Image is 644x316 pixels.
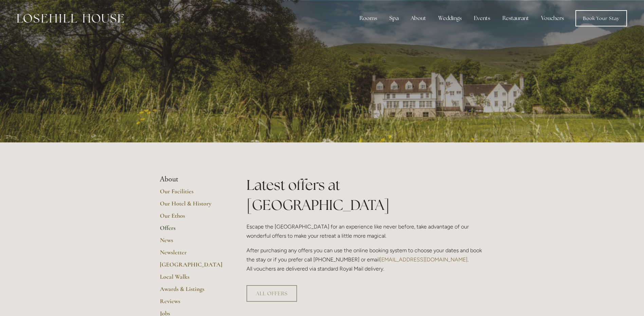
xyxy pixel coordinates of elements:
[246,222,484,240] p: Escape the [GEOGRAPHIC_DATA] for an experience like never before, take advantage of our wonderful...
[160,285,225,297] a: Awards & Listings
[354,12,383,25] div: Rooms
[384,12,404,25] div: Spa
[17,14,124,23] img: Losehill House
[536,12,569,25] a: Vouchers
[497,12,534,25] div: Restaurant
[160,261,225,273] a: [GEOGRAPHIC_DATA]
[433,12,467,25] div: Weddings
[380,256,467,263] a: [EMAIL_ADDRESS][DOMAIN_NAME]
[405,12,431,25] div: About
[160,187,225,200] a: Our Facilities
[246,175,484,215] h1: Latest offers at [GEOGRAPHIC_DATA]
[246,246,484,274] p: After purchasing any offers you can use the online booking system to choose your dates and book t...
[160,212,225,224] a: Our Ethos
[160,249,225,261] a: Newsletter
[160,224,225,236] a: Offers
[468,12,496,25] div: Events
[160,175,225,184] li: About
[160,236,225,249] a: News
[160,297,225,310] a: Reviews
[246,285,297,302] a: ALL OFFERS
[160,273,225,285] a: Local Walks
[575,10,627,26] a: Book Your Stay
[160,200,225,212] a: Our Hotel & History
